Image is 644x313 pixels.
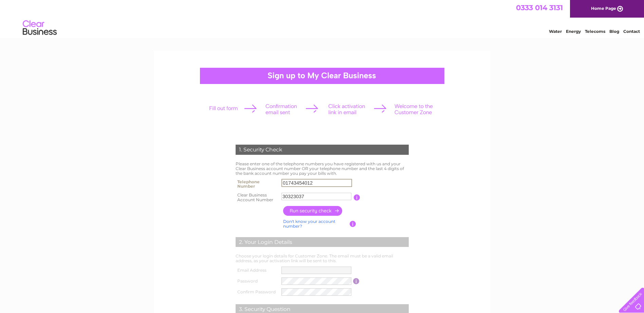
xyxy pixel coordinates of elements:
[516,3,563,12] a: 0333 014 3131
[353,278,360,284] input: Information
[234,276,280,287] th: Password
[549,29,562,34] a: Water
[234,252,410,265] td: Choose your login details for Customer Zone. The email must be a valid email address, as your act...
[234,160,410,177] td: Please enter one of the telephone numbers you have registered with us and your Clear Business acc...
[234,177,280,191] th: Telephone Number
[162,4,483,33] div: Clear Business is a trading name of Verastar Limited (registered in [GEOGRAPHIC_DATA] No. 3667643...
[236,145,409,155] div: 1. Security Check
[585,29,605,34] a: Telecoms
[354,194,360,201] input: Information
[609,29,619,34] a: Blog
[22,18,57,38] img: logo.png
[234,265,280,276] th: Email Address
[234,287,280,297] th: Confirm Password
[236,237,409,247] div: 2. Your Login Details
[234,191,280,204] th: Clear Business Account Number
[623,29,640,34] a: Contact
[566,29,581,34] a: Energy
[283,219,335,229] a: Don't know your account number?
[350,221,356,227] input: Information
